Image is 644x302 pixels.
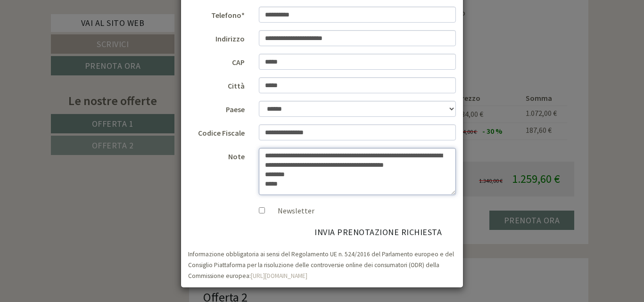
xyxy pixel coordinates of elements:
div: Buon giorno, come possiamo aiutarla? [7,25,143,54]
button: Invia [322,245,372,265]
label: Newsletter [268,205,314,216]
div: Inso Sonnenheim [14,27,139,35]
label: Note [181,148,252,162]
label: Telefono* [181,7,252,21]
label: CAP [181,54,252,68]
label: Indirizzo [181,30,252,44]
div: [DATE] [169,7,203,23]
small: 19:28 [14,46,139,52]
small: Informazione obbligatoria ai sensi del Regolamento UE n. 524/2016 del Parlamento europeo e del Co... [188,250,454,280]
label: Codice Fiscale [181,124,252,139]
a: [URL][DOMAIN_NAME] [251,272,307,280]
label: Città [181,77,252,91]
label: Paese [181,101,252,115]
button: invia prenotazione richiesta [300,223,456,241]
